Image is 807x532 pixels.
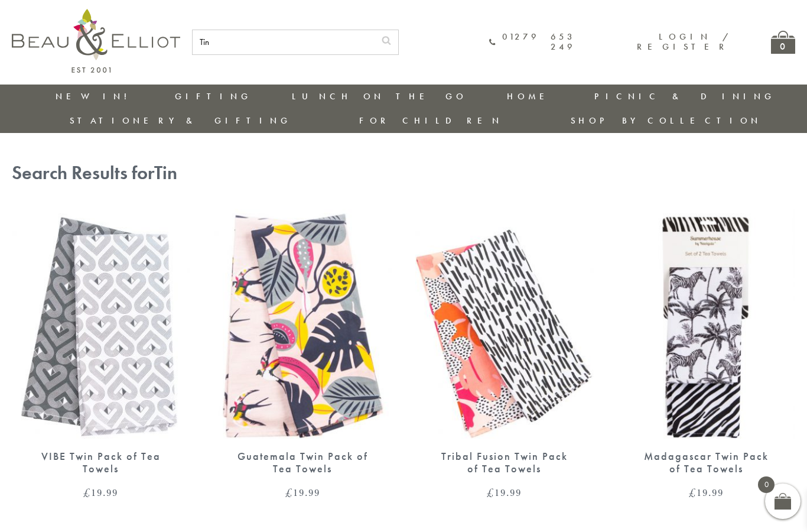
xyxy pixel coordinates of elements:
bdi: 19.99 [83,485,118,499]
div: VIBE Twin Pack of Tea Towels [32,450,170,475]
bdi: 19.99 [285,485,320,499]
span: £ [285,485,293,499]
a: For Children [359,115,503,126]
bdi: 19.99 [689,485,724,499]
span: £ [689,485,697,499]
h1: Search Results for [12,163,795,184]
div: Tribal Fusion Twin Pack of Tea Towels [436,450,573,475]
a: 0 [771,31,795,54]
a: Tribal Fusion Twin Pack of Tea Towels Tribal Fusion Twin Pack of Tea Towels £19.99 [415,209,594,498]
a: New in! [56,90,135,102]
a: Vibe Cotton Twin Pack of Tea Towels VIBE Twin Pack of Tea Towels £19.99 [12,209,190,498]
span: £ [487,485,494,499]
a: Lunch On The Go [292,90,467,102]
span: Tin [154,161,177,185]
a: Guatemala Twin Pack of Tea Towels Guatemala Twin Pack of Tea Towels £19.99 [214,209,392,498]
img: Vibe Cotton Twin Pack of Tea Towels [12,209,190,439]
div: Guatemala Twin Pack of Tea Towels [235,450,372,475]
img: Madagascar Twin Pack of Tea Towels [617,209,796,439]
img: logo [12,9,180,73]
div: Madagascar Twin Pack of Tea Towels [638,450,775,475]
span: 0 [758,476,775,493]
bdi: 19.99 [487,485,522,499]
a: Gifting [175,90,252,102]
a: Login / Register [637,31,730,53]
a: 01279 653 249 [489,32,575,53]
span: £ [83,485,91,499]
a: Picnic & Dining [594,90,775,102]
a: Shop by collection [571,115,762,126]
a: Stationery & Gifting [70,115,291,126]
a: Madagascar Twin Pack of Tea Towels Madagascar Twin Pack of Tea Towels £19.99 [617,209,796,498]
img: Guatemala Twin Pack of Tea Towels [214,209,392,439]
img: Tribal Fusion Twin Pack of Tea Towels [415,209,594,439]
a: Home [507,90,554,102]
input: SEARCH [193,30,375,54]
